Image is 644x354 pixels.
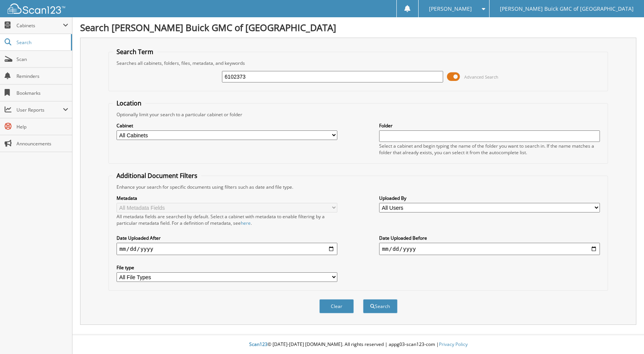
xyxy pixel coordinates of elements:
[379,195,600,201] label: Uploaded By
[439,341,468,347] a: Privacy Policy
[113,171,201,180] legend: Additional Document Filters
[379,122,600,129] label: Folder
[117,213,338,226] div: All metadata fields are searched by default. Select a cabinet with metadata to enable filtering b...
[113,184,604,190] div: Enhance your search for specific documents using filters such as date and file type.
[379,235,600,241] label: Date Uploaded Before
[16,73,68,79] span: Reminders
[606,317,644,354] iframe: Chat Widget
[241,220,251,226] a: here
[117,243,338,255] input: start
[16,22,63,29] span: Cabinets
[249,341,268,347] span: Scan123
[8,3,65,14] img: scan123-logo-white.svg
[117,264,338,271] label: File type
[379,243,600,255] input: end
[16,140,68,147] span: Announcements
[464,74,498,80] span: Advanced Search
[117,195,338,201] label: Metadata
[80,21,636,34] h1: Search [PERSON_NAME] Buick GMC of [GEOGRAPHIC_DATA]
[379,143,600,156] div: Select a cabinet and begin typing the name of the folder you want to search in. If the name match...
[117,122,338,129] label: Cabinet
[113,60,604,66] div: Searches all cabinets, folders, files, metadata, and keywords
[16,56,68,63] span: Scan
[16,90,68,96] span: Bookmarks
[500,7,634,11] span: [PERSON_NAME] Buick GMC of [GEOGRAPHIC_DATA]
[16,39,67,46] span: Search
[319,299,354,313] button: Clear
[16,107,63,113] span: User Reports
[429,7,472,11] span: [PERSON_NAME]
[113,99,145,107] legend: Location
[363,299,398,313] button: Search
[113,111,604,118] div: Optionally limit your search to a particular cabinet or folder
[117,235,338,241] label: Date Uploaded After
[16,123,68,130] span: Help
[113,48,157,56] legend: Search Term
[72,335,644,354] div: © [DATE]-[DATE] [DOMAIN_NAME]. All rights reserved | appg03-scan123-com |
